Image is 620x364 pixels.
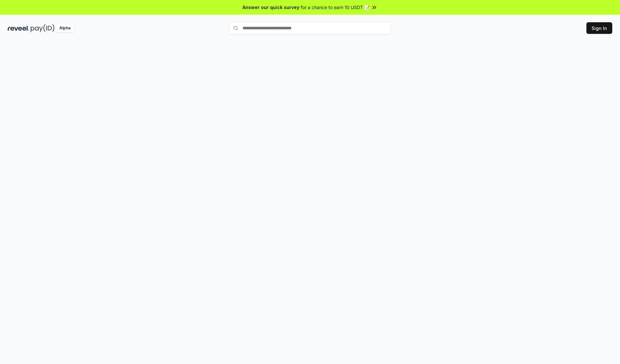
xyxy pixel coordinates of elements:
div: Alpha [56,24,74,32]
span: for a chance to earn 10 USDT 📝 [301,4,370,11]
button: Sign In [586,22,612,34]
img: pay_id [31,24,55,32]
img: reveel_dark [8,24,29,32]
span: Answer our quick survey [243,4,299,11]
